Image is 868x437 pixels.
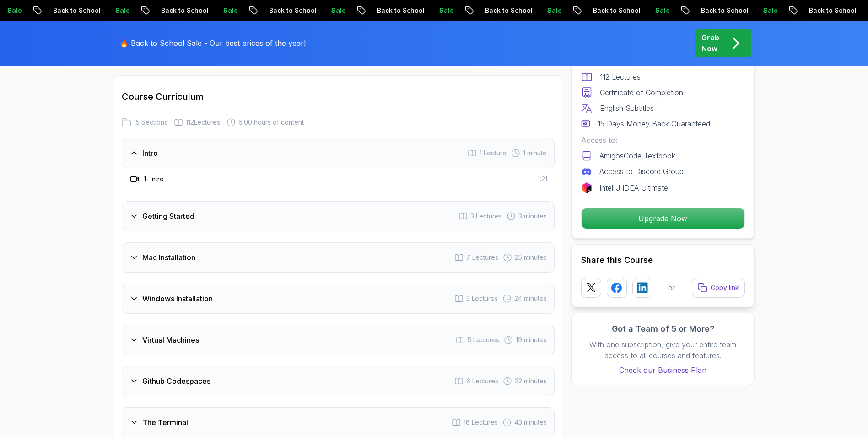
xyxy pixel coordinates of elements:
span: 5 Lectures [468,335,499,344]
span: 16 Lectures [464,418,498,427]
h3: Virtual Machines [142,334,199,345]
p: 15 Days Money Back Guaranteed [598,118,710,129]
p: Sale [259,6,289,15]
p: or [668,282,676,293]
h3: Windows Installation [142,293,213,304]
span: 19 minutes [516,335,547,344]
p: Back to School [413,6,475,15]
span: 5 Lectures [466,294,498,303]
h3: 1 - Intro [144,175,164,184]
p: 🔥 Back to School Sale - Our best prices of the year! [119,38,306,49]
p: Sale [367,6,397,15]
h3: Intro [142,147,158,158]
p: Access to: [581,135,745,146]
span: 1 minute [523,148,547,158]
p: Back to School [521,6,583,15]
h2: Share this Course [581,254,745,267]
img: jetbrains logo [581,182,592,193]
span: 6.00 hours of content [238,118,304,127]
button: Intro1 Lecture 1 minute [122,138,555,168]
p: Back to School [737,6,799,15]
h2: Course Curriculum [122,90,555,103]
h3: Github Codespaces [142,376,210,387]
p: Sale [151,6,181,15]
button: Copy link [692,278,745,298]
span: 15 Sections [134,118,167,127]
h3: Getting Started [142,211,194,222]
button: Virtual Machines5 Lectures 19 minutes [122,325,555,355]
button: Mac Installation7 Lectures 25 minutes [122,242,555,273]
p: Back to School [629,6,691,15]
span: 1 Lecture [480,148,507,158]
p: Upgrade Now [582,208,744,229]
p: 112 Lectures [600,71,641,82]
h3: The Terminal [142,417,188,428]
p: Sale [691,6,721,15]
p: Back to School [197,6,259,15]
span: 43 minutes [514,418,547,427]
p: Certificate of Completion [600,87,683,98]
span: 3 minutes [518,212,547,221]
button: Windows Installation5 Lectures 24 minutes [122,284,555,314]
span: 6 Lectures [466,377,498,386]
p: Sale [583,6,613,15]
span: 112 Lectures [186,118,220,127]
p: Sale [43,6,73,15]
p: Back to School [305,6,367,15]
span: 7 Lectures [466,253,498,262]
a: Check our Business Plan [581,365,745,376]
p: Grab Now [701,32,719,54]
p: Sale [799,6,829,15]
span: 25 minutes [515,253,547,262]
span: 3 Lectures [470,212,502,221]
span: 1:21 [538,175,547,184]
button: Github Codespaces6 Lectures 22 minutes [122,366,555,396]
h3: Got a Team of 5 or More? [581,322,745,335]
p: Back to School [89,6,151,15]
p: Sale [475,6,505,15]
p: Access to Discord Group [599,166,684,177]
p: Copy link [711,283,739,292]
button: Upgrade Now [581,208,745,229]
p: AmigosCode Textbook [599,150,675,161]
p: IntelliJ IDEA Ultimate [599,182,668,193]
button: Getting Started3 Lectures 3 minutes [122,201,555,231]
p: With one subscription, give your entire team access to all courses and features. [581,339,745,361]
span: 24 minutes [514,294,547,303]
p: English Subtitles [600,103,654,114]
span: 22 minutes [515,377,547,386]
h3: Mac Installation [142,252,195,263]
